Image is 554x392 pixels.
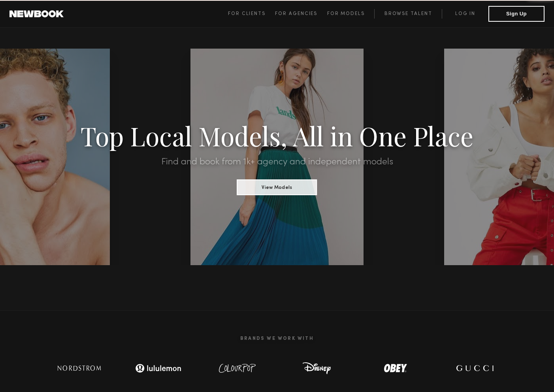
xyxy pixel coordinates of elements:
[327,9,375,19] a: For Models
[327,11,365,16] span: For Models
[442,9,488,19] a: Log in
[275,11,317,16] span: For Agencies
[370,360,421,376] img: logo-obey.svg
[41,157,513,167] h2: Find and book from 1k+ agency and independent models
[488,6,545,22] button: Sign Up
[374,9,442,19] a: Browse Talent
[40,326,514,351] h2: Brands We Work With
[237,179,317,195] button: View Models
[52,360,107,376] img: logo-nordstrom.svg
[131,360,186,376] img: logo-lulu.svg
[237,182,317,191] a: View Models
[275,9,327,19] a: For Agencies
[228,11,266,16] span: For Clients
[449,360,500,376] img: logo-gucci.svg
[291,360,342,376] img: logo-disney.svg
[41,123,513,148] h1: Top Local Models, All in One Place
[212,360,263,376] img: logo-colour-pop.svg
[228,9,275,19] a: For Clients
